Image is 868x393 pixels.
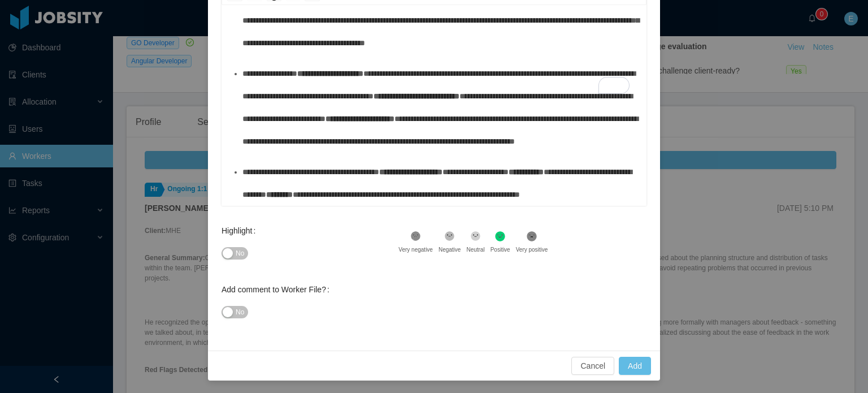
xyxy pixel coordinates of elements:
[516,245,548,254] div: Very positive
[236,248,244,259] span: No
[619,357,651,375] button: Add
[439,245,461,254] div: Negative
[222,285,334,294] label: Add comment to Worker File?
[571,357,614,375] button: Cancel
[236,306,244,318] span: No
[398,245,433,254] div: Very negative
[491,245,510,254] div: Positive
[222,226,260,235] label: Highlight
[222,247,248,260] button: Highlight
[222,306,248,318] button: Add comment to Worker File?
[466,245,484,254] div: Neutral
